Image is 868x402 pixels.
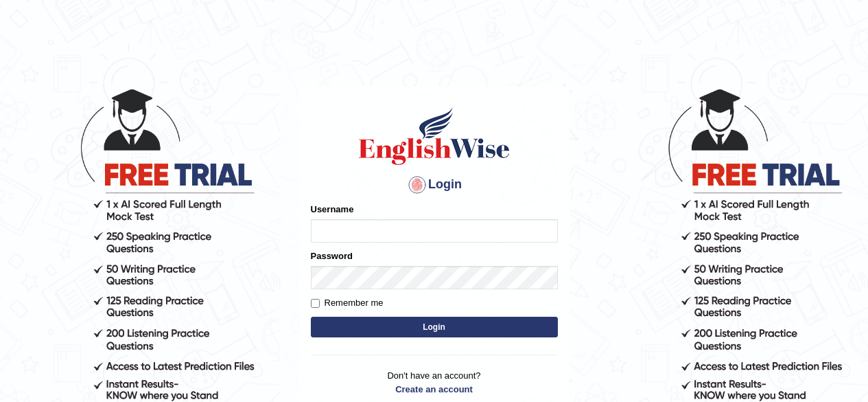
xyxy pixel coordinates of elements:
[311,174,558,196] h4: Login
[311,203,354,216] label: Username
[311,383,558,396] a: Create an account
[311,299,320,308] input: Remember me
[356,105,513,167] img: Logo of English Wise sign in for intelligent practice with AI
[311,296,384,310] label: Remember me
[311,317,558,337] button: Login
[311,249,353,263] label: Password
